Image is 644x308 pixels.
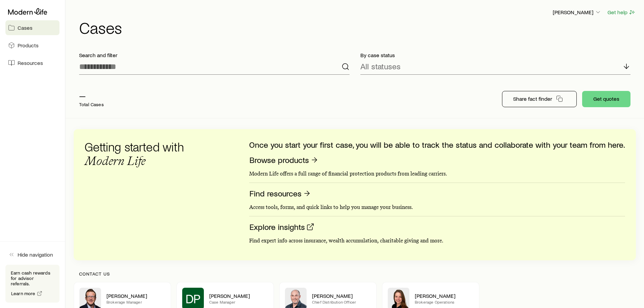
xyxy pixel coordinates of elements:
div: Earn cash rewards for advisor referrals.Learn more [5,265,59,303]
a: Browse products [249,155,319,165]
p: [PERSON_NAME] [209,292,268,299]
p: — [79,91,104,100]
button: Get quotes [582,91,630,107]
a: Resources [5,55,59,70]
p: [PERSON_NAME] [106,292,165,299]
span: Products [18,42,39,49]
p: Modern Life offers a full range of financial protection products from leading carriers. [249,170,625,177]
p: Once you start your first case, you will be able to track the status and collaborate with your te... [249,140,625,149]
h3: Getting started with [85,140,193,168]
span: Cases [18,24,32,31]
button: Hide navigation [5,247,59,262]
span: Hide navigation [18,251,53,258]
p: All statuses [360,62,401,71]
p: Earn cash rewards for advisor referrals. [11,270,54,286]
p: Brokerage Operations [415,299,474,305]
p: Case Manager [209,299,268,305]
p: Brokerage Manager [106,299,165,305]
a: Find resources [249,188,311,199]
p: Find expert info across insurance, wealth accumulation, charitable giving and more. [249,237,625,244]
p: [PERSON_NAME] [553,9,601,16]
span: Resources [18,60,43,66]
p: Access tools, forms, and quick links to help you manage your business. [249,204,625,211]
p: Chief Distribution Officer [312,299,371,305]
p: Total Cases [79,102,104,107]
p: [PERSON_NAME] [312,292,371,299]
p: Share fact finder [513,95,552,102]
p: [PERSON_NAME] [415,292,474,299]
span: DP [186,292,201,305]
p: Search and filter [79,52,350,58]
p: Contact us [79,271,630,277]
h1: Cases [79,19,636,35]
a: Explore insights [249,222,315,232]
a: Products [5,38,59,53]
button: [PERSON_NAME] [552,8,602,17]
span: Modern Life [85,153,146,168]
span: Learn more [11,291,35,296]
p: By case status [360,52,631,58]
button: Share fact finder [502,91,577,107]
a: Cases [5,20,59,35]
button: Get help [607,8,636,16]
